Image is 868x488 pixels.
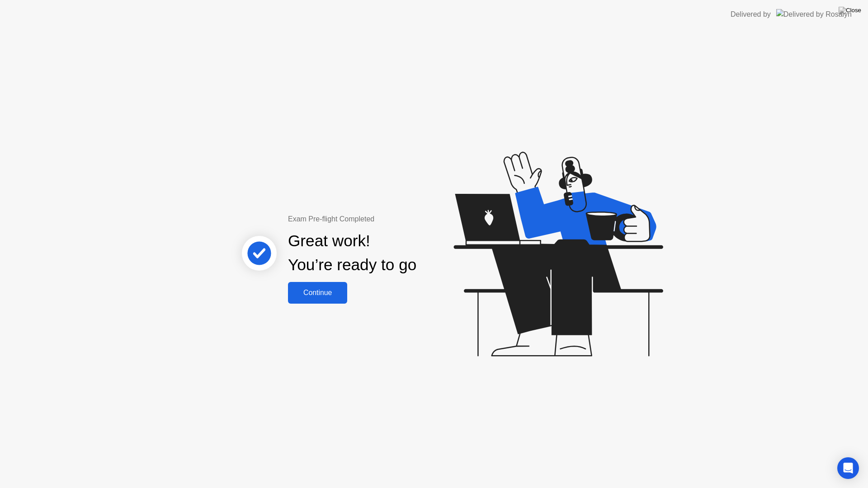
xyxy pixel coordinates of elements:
div: Exam Pre-flight Completed [288,214,475,225]
div: Open Intercom Messenger [837,457,859,479]
img: Delivered by Rosalyn [776,9,852,19]
button: Continue [288,282,347,304]
div: Great work! You’re ready to go [288,229,416,277]
img: Close [839,7,861,14]
div: Delivered by [731,9,771,20]
div: Continue [291,289,344,297]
